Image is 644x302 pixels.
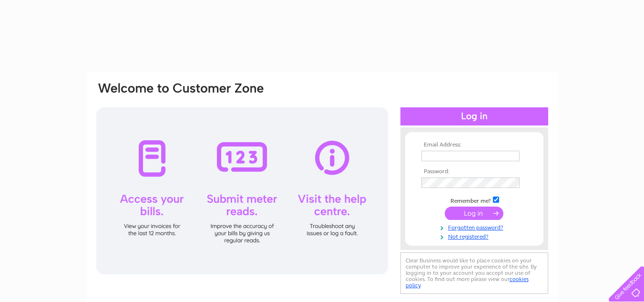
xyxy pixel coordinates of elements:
a: Not registered? [421,231,530,240]
td: Remember me? [419,195,530,205]
a: cookies policy [406,276,529,289]
th: Password: [419,168,530,175]
div: Clear Business would like to place cookies on your computer to improve your experience of the sit... [400,252,548,294]
th: Email Address: [419,142,530,148]
input: Submit [445,207,503,220]
a: Forgotten password? [421,222,530,231]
